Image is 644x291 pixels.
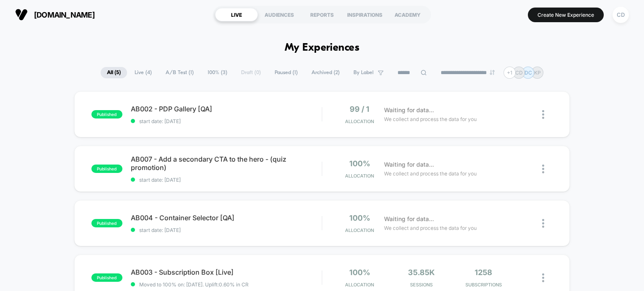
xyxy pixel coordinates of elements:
[101,67,127,78] span: All ( 5 )
[131,268,322,276] span: AB003 - Subscription Box [Live]
[345,118,374,124] span: Allocation
[610,6,631,23] button: CD
[159,67,200,78] span: A/B Test ( 1 )
[131,118,322,124] span: start date: [DATE]
[349,214,370,222] span: 100%
[350,105,369,113] span: 99 / 1
[384,115,477,123] span: We collect and process the data for you
[384,214,434,224] span: Waiting for data...
[131,227,322,233] span: start date: [DATE]
[475,268,492,277] span: 1258
[528,8,604,22] button: Create New Experience
[613,7,629,23] div: CD
[305,67,346,78] span: Archived ( 2 )
[534,70,541,76] p: KP
[525,70,532,76] p: DC
[91,219,122,227] span: published
[384,170,477,178] span: We collect and process the data for you
[34,10,95,19] span: [DOMAIN_NAME]
[345,227,374,233] span: Allocation
[515,70,523,76] p: CD
[454,282,512,288] span: SUBSCRIPTIONS
[91,165,122,173] span: published
[91,110,122,118] span: published
[408,268,435,277] span: 35.85k
[131,155,322,172] span: AB007 - Add a secondary CTA to the hero - (quiz promotion)
[384,160,434,169] span: Waiting for data...
[215,8,258,21] div: LIVE
[139,281,249,288] span: Moved to 100% on: [DATE] . Uplift: 0.60% in CR
[353,70,374,76] span: By Label
[384,224,477,232] span: We collect and process the data for you
[386,8,429,21] div: ACADEMY
[201,67,234,78] span: 100% ( 3 )
[542,165,544,173] img: close
[91,273,122,282] span: published
[268,67,304,78] span: Paused ( 1 )
[345,173,374,179] span: Allocation
[542,219,544,228] img: close
[542,273,544,282] img: close
[285,42,360,54] h1: My Experiences
[258,8,301,21] div: AUDIENCES
[13,8,97,21] button: [DOMAIN_NAME]
[392,282,450,288] span: Sessions
[15,8,28,21] img: Visually logo
[349,268,370,277] span: 100%
[349,159,370,168] span: 100%
[345,282,374,288] span: Allocation
[504,67,516,79] div: + 1
[128,67,158,78] span: Live ( 4 )
[131,177,322,183] span: start date: [DATE]
[384,106,434,115] span: Waiting for data...
[301,8,343,21] div: REPORTS
[542,110,544,119] img: close
[343,8,386,21] div: INSPIRATIONS
[490,70,495,75] img: end
[131,105,322,113] span: AB002 - PDP Gallery [QA]
[131,214,322,222] span: AB004 - Container Selector [QA]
